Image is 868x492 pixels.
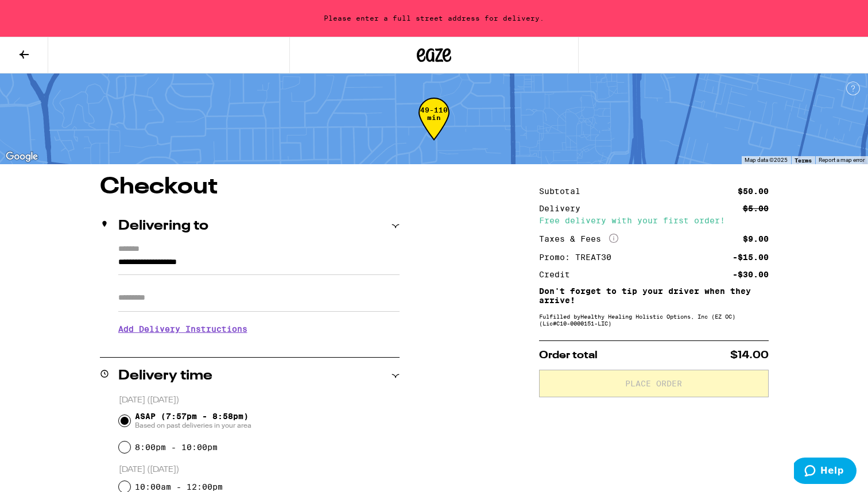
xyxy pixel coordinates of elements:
[539,370,769,397] button: Place Order
[418,106,449,149] div: 49-110 min
[539,187,588,195] div: Subtotal
[745,157,788,163] span: Map data ©2025
[119,464,400,475] p: [DATE] ([DATE])
[3,149,41,164] a: Open this area in Google Maps (opens a new window)
[118,219,208,233] h2: Delivering to
[539,234,618,244] div: Taxes & Fees
[730,350,769,361] span: $14.00
[795,157,812,164] a: Terms
[100,176,400,199] h1: Checkout
[539,253,619,261] div: Promo: TREAT30
[539,270,578,278] div: Credit
[539,313,769,327] div: Fulfilled by Healthy Healing Holistic Options, Inc (EZ OC) (Lic# C10-0000151-LIC )
[539,216,769,224] div: Free delivery with your first order!
[135,482,223,491] label: 10:00am - 12:00pm
[738,187,769,195] div: $50.00
[539,350,598,361] span: Order total
[733,253,769,261] div: -$15.00
[135,443,218,452] label: 8:00pm - 10:00pm
[539,204,588,212] div: Delivery
[119,395,400,406] p: [DATE] ([DATE])
[794,458,857,486] iframe: Opens a widget where you can find more information
[3,149,41,164] img: Google
[539,286,769,305] p: Don't forget to tip your driver when they arrive!
[819,157,865,163] a: Report a map error
[135,412,251,430] span: ASAP (7:57pm - 8:58pm)
[625,379,682,388] span: Place Order
[118,369,212,383] h2: Delivery time
[733,270,769,278] div: -$30.00
[743,204,769,212] div: $5.00
[118,316,400,342] h3: Add Delivery Instructions
[118,342,400,351] p: We'll contact you at [PHONE_NUMBER] when we arrive
[743,235,769,243] div: $9.00
[135,421,251,430] span: Based on past deliveries in your area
